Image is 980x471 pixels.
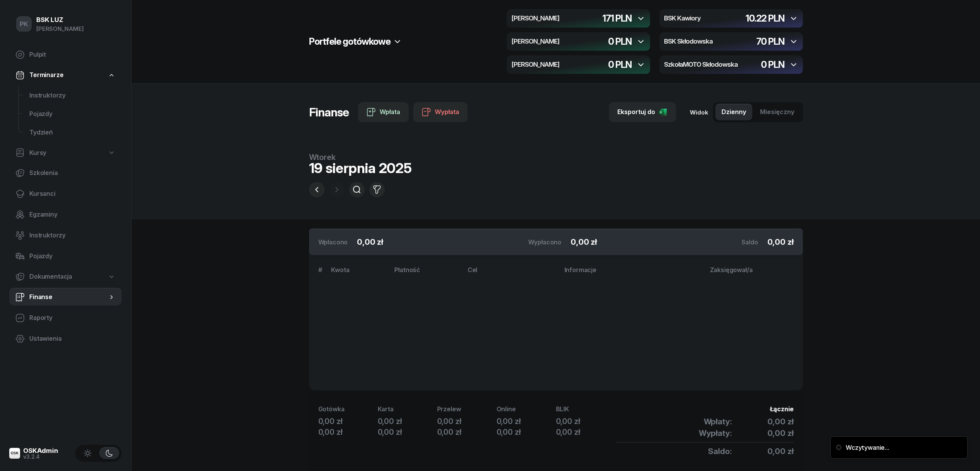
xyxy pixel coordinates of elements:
[560,265,705,281] th: Informacje
[704,416,732,427] span: Wpłaty:
[754,104,801,121] button: Miesięczny
[29,292,108,302] span: Finanse
[9,144,122,162] a: Kursy
[511,38,559,45] h4: [PERSON_NAME]
[761,60,784,69] div: 0 PLN
[309,105,349,119] h1: Finanse
[9,45,122,64] a: Pulpit
[309,161,412,175] div: 19 sierpnia 2025
[556,404,615,414] div: BLIK
[29,168,115,178] span: Szkolenia
[556,427,615,437] div: 0,00 zł
[9,205,122,224] a: Egzaminy
[437,404,497,414] div: Przelew
[29,272,72,282] span: Dokumentacja
[721,107,746,117] span: Dzienny
[511,15,559,22] h4: [PERSON_NAME]
[664,38,713,45] h4: BSK Skłodowska
[507,32,650,51] button: [PERSON_NAME]0 PLN
[463,265,560,281] th: Cel
[23,447,58,454] div: OSKAdmin
[507,56,650,74] button: [PERSON_NAME]0 PLN
[29,91,115,101] span: Instruktorzy
[756,37,784,46] div: 70 PLN
[664,61,738,68] h4: SzkołaMOTO Skłodowska
[29,189,115,199] span: Kursanci
[507,9,650,28] button: [PERSON_NAME]171 PLN
[390,265,463,281] th: Płatność
[23,105,122,123] a: Pojazdy
[705,265,803,281] th: Zaksięgował/a
[9,330,122,348] a: Ustawienia
[608,37,631,46] div: 0 PLN
[29,334,115,344] span: Ustawienia
[318,427,378,437] div: 0,00 zł
[29,109,115,119] span: Pojazdy
[608,60,631,69] div: 0 PLN
[602,14,632,23] div: 171 PLN
[9,309,122,327] a: Raporty
[413,102,468,122] button: Wypłata
[378,427,437,437] div: 0,00 zł
[659,9,803,28] button: BSK Kawiory10.22 PLN
[497,416,556,427] div: 0,00 zł
[742,237,758,247] div: Saldo
[36,24,84,34] div: [PERSON_NAME]
[29,210,115,220] span: Egzaminy
[659,32,803,51] button: BSK Skłodowska70 PLN
[437,416,497,427] div: 0,00 zł
[9,288,122,306] a: Finanse
[23,86,122,105] a: Instruktorzy
[664,15,701,22] h4: BSK Kawiory
[367,107,400,117] div: Wpłata
[378,416,437,427] div: 0,00 zł
[29,230,115,241] span: Instruktorzy
[9,247,122,266] a: Pojazdy
[745,14,784,23] div: 10.22 PLN
[9,185,122,203] a: Kursanci
[309,35,390,48] h2: Portfele gotówkowe
[9,66,122,84] a: Terminarze
[326,265,390,281] th: Kwota
[318,416,378,427] div: 0,00 zł
[23,454,58,459] div: v3.2.4
[358,102,409,122] button: Wpłata
[609,102,676,122] button: Eksportuj do
[760,107,794,117] span: Miesięczny
[378,404,437,414] div: Karta
[511,61,559,68] h4: [PERSON_NAME]
[497,404,556,414] div: Online
[497,427,556,437] div: 0,00 zł
[20,21,29,27] span: PK
[9,448,20,459] img: logo-xs@2x.png
[29,251,115,261] span: Pojazdy
[29,50,115,60] span: Pulpit
[617,107,667,117] div: Eksportuj do
[29,70,63,80] span: Terminarze
[715,104,752,121] button: Dzienny
[29,128,115,138] span: Tydzień
[318,404,378,414] div: Gotówka
[659,56,803,74] button: SzkołaMOTO Skłodowska0 PLN
[699,428,732,439] span: Wypłaty:
[9,268,122,286] a: Dokumentacja
[29,148,46,158] span: Kursy
[309,265,327,281] th: #
[708,446,732,457] span: Saldo:
[528,237,562,247] div: Wypłacono
[29,313,115,323] span: Raporty
[846,443,889,452] div: Wczytywanie...
[36,17,84,23] div: BSK LUZ
[9,226,122,245] a: Instruktorzy
[23,123,122,142] a: Tydzień
[556,416,615,427] div: 0,00 zł
[9,164,122,182] a: Szkolenia
[615,404,794,414] div: Łącznie
[318,237,348,247] div: Wpłacono
[309,153,412,161] div: wtorek
[422,107,459,117] div: Wypłata
[437,427,497,437] div: 0,00 zł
